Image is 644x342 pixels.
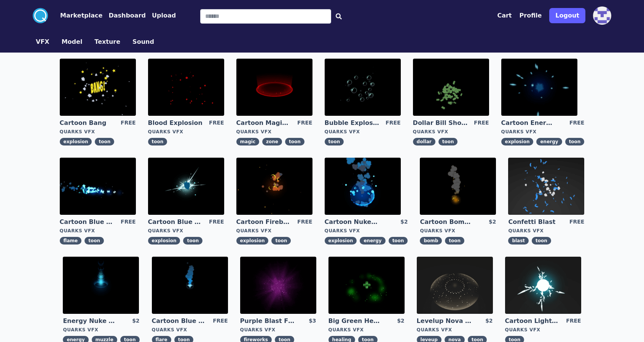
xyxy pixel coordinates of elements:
[36,37,49,46] button: VFX
[146,11,176,20] a: Upload
[236,129,312,135] div: Quarks VFX
[501,129,585,135] div: Quarks VFX
[325,228,408,234] div: Quarks VFX
[236,237,269,245] span: explosion
[236,138,259,145] span: magic
[497,11,512,20] button: Cart
[297,218,312,226] div: FREE
[95,138,114,145] span: toon
[438,138,458,145] span: toon
[501,59,577,116] img: imgAlt
[56,37,89,46] a: Model
[126,37,160,46] a: Sound
[102,11,146,20] a: Dashboard
[148,59,224,116] img: imgAlt
[30,37,56,46] a: VFX
[121,218,135,226] div: FREE
[88,37,126,46] a: Texture
[262,138,282,145] span: zone
[236,228,312,234] div: Quarks VFX
[505,257,581,314] img: imgAlt
[309,317,316,325] div: $3
[386,119,400,127] div: FREE
[152,317,207,325] a: Cartoon Blue Flare
[417,317,472,325] a: Levelup Nova Effect
[60,138,92,145] span: explosion
[84,237,104,245] span: toon
[148,237,180,245] span: explosion
[445,237,464,245] span: toon
[297,119,312,127] div: FREE
[60,228,136,234] div: Quarks VFX
[152,11,176,20] button: Upload
[325,158,401,215] img: imgAlt
[63,327,139,333] div: Quarks VFX
[200,9,331,24] input: Search
[360,237,385,245] span: energy
[240,257,316,314] img: imgAlt
[209,119,224,127] div: FREE
[566,317,581,325] div: FREE
[213,317,228,325] div: FREE
[508,228,584,234] div: Quarks VFX
[148,119,203,127] a: Blood Explosion
[325,59,401,116] img: imgAlt
[285,138,304,145] span: toon
[236,119,291,127] a: Cartoon Magic Zone
[325,237,357,245] span: explosion
[148,228,224,234] div: Quarks VFX
[501,138,534,145] span: explosion
[209,218,224,226] div: FREE
[271,237,291,245] span: toon
[236,218,291,226] a: Cartoon Fireball Explosion
[236,158,312,215] img: imgAlt
[474,119,489,127] div: FREE
[62,37,83,46] button: Model
[325,218,379,226] a: Cartoon Nuke Energy Explosion
[236,59,312,116] img: imgAlt
[413,138,435,145] span: dollar
[148,138,167,145] span: toon
[420,228,496,234] div: Quarks VFX
[549,8,585,23] button: Logout
[240,317,295,325] a: Purple Blast Fireworks
[505,327,581,333] div: Quarks VFX
[508,218,563,226] a: Confetti Blast
[417,257,493,314] img: imgAlt
[148,158,224,215] img: imgAlt
[325,119,379,127] a: Bubble Explosion
[60,237,82,245] span: flame
[485,317,493,325] div: $2
[328,257,405,314] img: imgAlt
[328,327,405,333] div: Quarks VFX
[520,11,542,20] button: Profile
[152,327,228,333] div: Quarks VFX
[397,317,404,325] div: $2
[183,237,202,245] span: toon
[389,237,408,245] span: toon
[325,129,401,135] div: Quarks VFX
[48,11,102,20] a: Marketplace
[565,138,585,145] span: toon
[240,327,316,333] div: Quarks VFX
[63,317,118,325] a: Energy Nuke Muzzle Flash
[420,218,475,226] a: Cartoon Bomb Fuse
[60,119,115,127] a: Cartoon Bang
[569,119,584,127] div: FREE
[60,218,115,226] a: Cartoon Blue Flamethrower
[413,59,489,116] img: imgAlt
[501,119,556,127] a: Cartoon Energy Explosion
[132,37,154,46] button: Sound
[508,158,584,215] img: imgAlt
[569,218,584,226] div: FREE
[489,218,496,226] div: $2
[505,317,560,325] a: Cartoon Lightning Ball
[152,257,228,314] img: imgAlt
[420,158,496,215] img: imgAlt
[413,119,468,127] a: Dollar Bill Shower
[60,158,136,215] img: imgAlt
[508,237,529,245] span: blast
[121,119,135,127] div: FREE
[400,218,408,226] div: $2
